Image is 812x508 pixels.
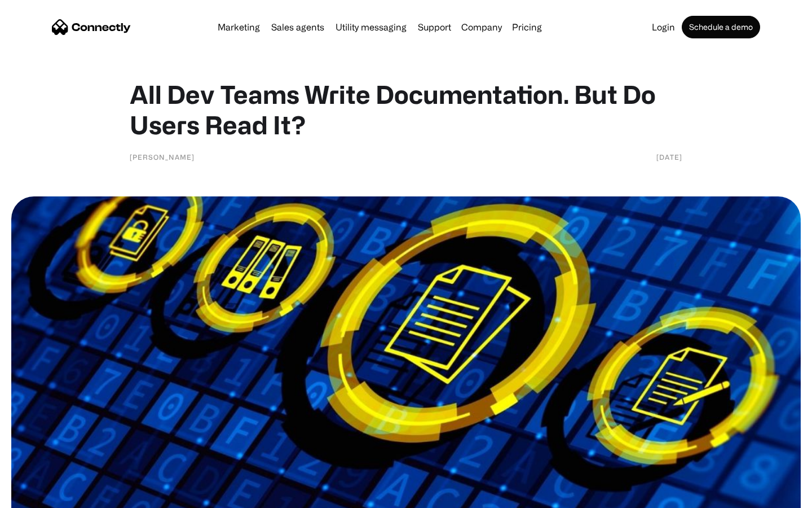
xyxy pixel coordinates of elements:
[682,16,760,38] a: Schedule a demo
[413,23,456,32] a: Support
[23,488,68,504] ul: Language list
[331,23,411,32] a: Utility messaging
[213,23,264,32] a: Marketing
[656,151,682,163] div: [DATE]
[461,19,502,35] div: Company
[267,23,329,32] a: Sales agents
[130,79,682,140] h1: All Dev Teams Write Documentation. But Do Users Read It?
[11,488,68,504] aside: Language selected: English
[647,23,679,32] a: Login
[507,23,546,32] a: Pricing
[130,151,195,163] div: [PERSON_NAME]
